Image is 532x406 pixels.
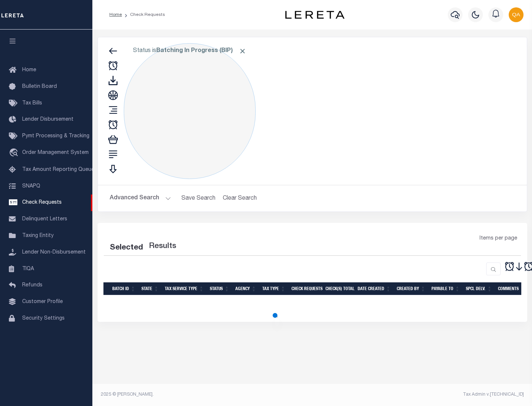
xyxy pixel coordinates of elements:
[162,282,207,295] th: Tax Service Type
[318,391,524,398] div: Tax Admin v.[TECHNICAL_ID]
[149,241,176,252] label: Results
[110,191,171,206] button: Advanced Search
[480,235,517,243] span: Items per page
[177,191,220,206] button: Save Search
[109,13,122,17] a: Home
[122,11,165,18] li: Check Requests
[232,282,259,295] th: Agency
[429,282,463,295] th: Payable To
[9,148,21,158] i: travel_explore
[22,233,54,238] span: Taxing Entity
[22,316,65,321] span: Security Settings
[22,299,63,304] span: Customer Profile
[22,68,36,73] span: Home
[22,117,74,122] span: Lender Disbursement
[22,266,34,271] span: TIQA
[509,7,524,22] img: svg+xml;base64,PHN2ZyB4bWxucz0iaHR0cDovL3d3dy53My5vcmcvMjAwMC9zdmciIHBvaW50ZXItZXZlbnRzPSJub25lIi...
[394,282,429,295] th: Created By
[124,43,256,179] div: Click to Edit
[463,282,495,295] th: Spcl Delv.
[22,134,89,139] span: Pymt Processing & Tracking
[22,101,42,106] span: Tax Bills
[22,183,40,189] span: SNAPQ
[109,282,139,295] th: Batch Id
[285,11,344,19] img: logo-dark.svg
[22,217,67,222] span: Delinquent Letters
[22,150,89,155] span: Order Management System
[95,391,313,398] div: 2025 © [PERSON_NAME].
[355,282,394,295] th: Date Created
[22,250,86,255] span: Lender Non-Disbursement
[110,242,143,254] div: Selected
[207,282,232,295] th: Status
[239,47,246,55] span: Click to Remove
[259,282,289,295] th: Tax Type
[289,282,323,295] th: Check Requests
[156,48,246,54] b: Batching In Progress (BIP)
[22,167,94,172] span: Tax Amount Reporting Queue
[495,282,528,295] th: Comments
[323,282,355,295] th: Check(s) Total
[220,191,260,206] button: Clear Search
[22,84,57,89] span: Bulletin Board
[22,283,42,288] span: Refunds
[22,200,62,205] span: Check Requests
[139,282,162,295] th: State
